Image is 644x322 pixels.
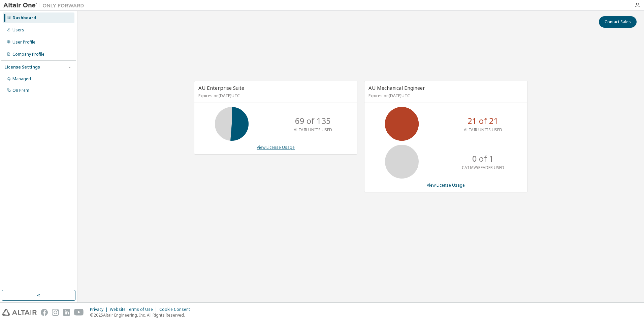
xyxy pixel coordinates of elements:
img: instagram.svg [52,309,59,316]
p: Expires on [DATE] UTC [368,93,521,99]
img: facebook.svg [41,309,48,316]
p: ALTAIR UNITS USED [294,127,332,133]
div: On Prem [12,88,29,93]
p: Expires on [DATE] UTC [198,93,351,99]
a: View License Usage [257,144,295,150]
div: Dashboard [12,15,36,21]
p: 69 of 135 [295,115,331,127]
div: Cookie Consent [159,307,194,312]
button: Contact Sales [599,16,637,28]
div: Managed [12,76,31,82]
div: Company Profile [12,52,44,57]
p: © 2025 Altair Engineering, Inc. All Rights Reserved. [90,312,194,318]
img: youtube.svg [74,309,84,316]
img: altair_logo.svg [2,309,37,316]
img: linkedin.svg [63,309,70,316]
a: View License Usage [427,182,465,188]
p: 21 of 21 [468,115,498,127]
span: AU Mechanical Engineer [368,84,425,91]
div: Users [12,27,24,33]
div: Privacy [90,307,110,312]
p: CATIAV5READER USED [462,165,504,170]
span: AU Enterprise Suite [198,84,244,91]
div: User Profile [12,39,35,45]
p: ALTAIR UNITS USED [464,127,502,133]
div: Website Terms of Use [110,307,159,312]
div: License Settings [4,64,40,70]
img: Altair One [3,2,88,9]
p: 0 of 1 [472,153,494,164]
